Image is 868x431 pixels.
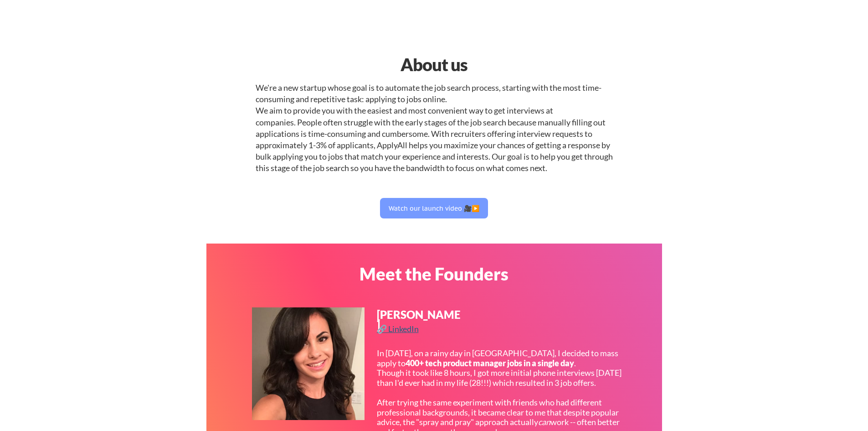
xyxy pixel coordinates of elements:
div: 🔗 LinkedIn [377,325,421,333]
div: About us [317,52,551,78]
button: Watch our launch video 🎥▶️ [380,198,488,218]
div: [PERSON_NAME] [377,309,462,331]
div: We're a new startup whose goal is to automate the job search process, starting with the most time... [256,82,613,174]
em: can [538,417,550,427]
strong: 400+ tech product manager jobs in a single day [406,358,574,368]
a: 🔗 LinkedIn [377,325,421,336]
div: Meet the Founders [317,265,551,282]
